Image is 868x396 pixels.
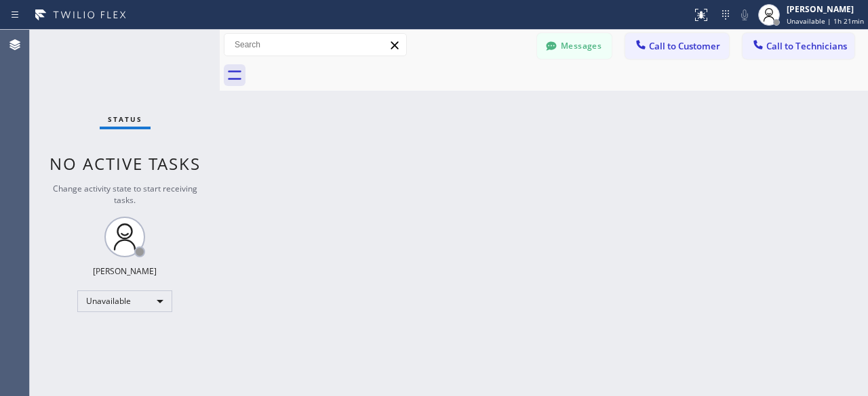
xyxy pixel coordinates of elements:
button: Mute [735,5,754,24]
div: [PERSON_NAME] [93,265,157,277]
span: Call to Customer [649,40,720,52]
span: Call to Technicians [766,40,847,52]
button: Messages [537,33,612,59]
button: Call to Technicians [743,33,854,59]
span: Status [108,114,142,124]
span: Change activity state to start receiving tasks. [53,183,197,206]
input: Search [224,34,406,56]
span: Unavailable | 1h 21min [787,16,864,26]
span: No active tasks [50,152,201,175]
div: Unavailable [77,290,172,312]
button: Call to Customer [625,33,729,59]
div: [PERSON_NAME] [787,3,864,15]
